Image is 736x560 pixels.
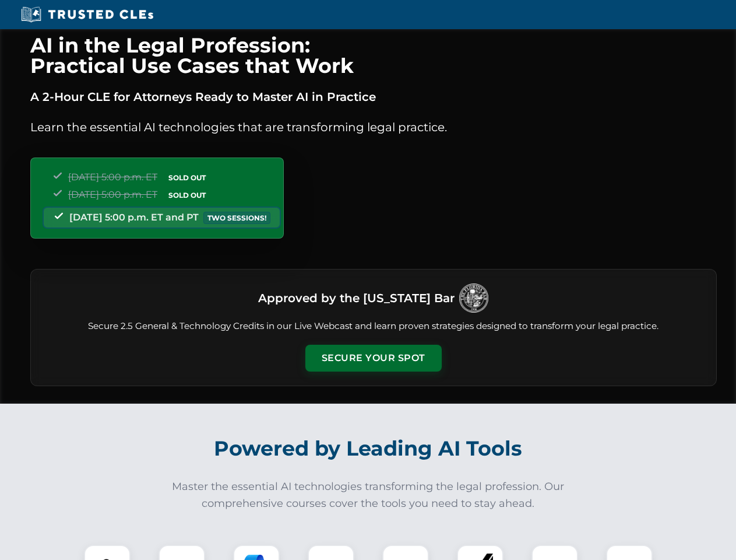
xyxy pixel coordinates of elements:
span: SOLD OUT [164,189,210,201]
p: Learn the essential AI technologies that are transforming legal practice. [30,118,717,136]
h1: AI in the Legal Profession: Practical Use Cases that Work [30,35,717,76]
span: SOLD OUT [164,171,210,184]
p: A 2-Hour CLE for Attorneys Ready to Master AI in Practice [30,87,717,106]
img: Trusted CLEs [17,6,157,23]
p: Master the essential AI technologies transforming the legal profession. Our comprehensive courses... [164,478,572,512]
h2: Powered by Leading AI Tools [45,428,691,469]
img: Logo [459,283,488,313]
span: [DATE] 5:00 p.m. ET [68,189,157,200]
span: [DATE] 5:00 p.m. ET [68,171,157,183]
button: Secure Your Spot [305,345,442,372]
p: Secure 2.5 General & Technology Credits in our Live Webcast and learn proven strategies designed ... [45,320,702,333]
h3: Approved by the [US_STATE] Bar [258,288,455,309]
